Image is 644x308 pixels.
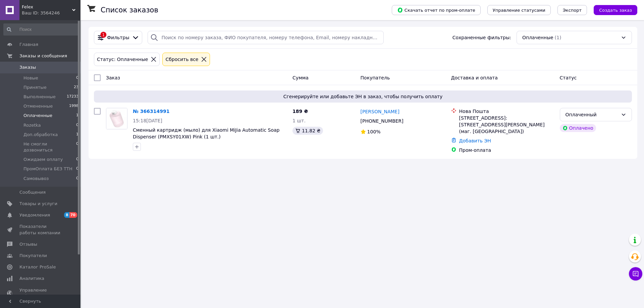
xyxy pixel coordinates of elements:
input: Поиск по номеру заказа, ФИО покупателя, номеру телефона, Email, номеру накладной [148,31,384,44]
span: 15:18[DATE] [133,118,162,123]
span: 0 [76,141,78,153]
span: Уведомления [19,212,50,218]
span: Rozetka [23,122,41,128]
span: Доставка и оплата [451,75,498,80]
span: Сгенерируйте или добавьте ЭН в заказ, чтобы получить оплату [97,93,629,100]
span: Заказ [106,75,120,80]
span: 70 [69,212,77,218]
span: Выполненные [23,94,56,100]
div: Ваш ID: 3564246 [22,10,80,16]
span: 0 [76,75,78,81]
span: 0 [76,122,78,128]
span: 0 [76,157,78,163]
span: [PHONE_NUMBER] [361,118,404,124]
span: Показатели работы компании [19,224,62,236]
span: Принятые [23,84,47,90]
div: [STREET_ADDRESS]: [STREET_ADDRESS][PERSON_NAME] (маг. [GEOGRAPHIC_DATA]) [459,115,554,135]
span: 23 [74,84,78,90]
span: Ожидаем оплату [23,157,63,163]
span: Аналитика [19,275,44,282]
a: Добавить ЭН [459,138,491,143]
div: Оплачено [560,124,596,132]
a: [PERSON_NAME] [361,108,399,115]
span: 1 шт. [292,118,306,123]
span: Сохраненные фильтры: [452,34,511,41]
span: Оплаченные [23,113,52,119]
span: Новые [23,75,38,81]
span: Заказы и сообщения [19,53,67,59]
span: Покупатели [19,253,47,259]
button: Чат с покупателем [629,267,642,281]
span: Felex [22,4,72,10]
span: 8 [64,212,69,218]
span: ПромОплата БЕЗ ТТН [23,166,72,172]
span: 100% [367,129,381,134]
span: Управление статусами [493,8,545,13]
a: Фото товару [106,108,127,129]
span: 17233 [67,94,78,100]
span: 0 [76,166,78,172]
a: Сменный картридж (мыло) для Xiaomi MiJia Automatic Soap Dispenser (PMXSY01XW) Pink (1 шт.) [133,127,279,139]
input: Поиск [3,23,79,36]
img: Фото товару [106,108,127,129]
span: Покупатель [361,75,390,80]
span: Товары и услуги [19,201,57,207]
span: 0 [76,176,78,182]
span: 1998 [69,103,78,109]
span: Управление сайтом [19,287,62,299]
span: Каталог ProSale [19,264,56,270]
button: Управление статусами [487,5,551,15]
span: Доп.обработка [23,132,58,138]
button: Скачать отчет по пром-оплате [392,5,481,15]
span: Заказы [19,64,36,70]
a: № 366314991 [133,109,169,114]
span: Главная [19,42,38,48]
span: Сообщения [19,189,46,195]
button: Создать заказ [594,5,637,15]
div: Статус: Оплаченные [96,56,149,63]
span: Отзывы [19,241,37,247]
button: Экспорт [557,5,587,15]
span: Создать заказ [599,8,632,13]
span: Самовывоз [23,176,49,182]
span: (1) [555,35,561,40]
a: Создать заказ [587,7,637,12]
span: Оплаченные [522,34,553,41]
span: 189 ₴ [292,109,308,114]
div: 11.82 ₴ [292,127,323,135]
span: Отмененные [23,103,53,109]
div: Пром-оплата [459,147,554,153]
span: 1 [76,113,78,119]
span: Не смогли дозвониться [23,141,76,153]
div: Сбросить все [164,56,200,63]
h1: Список заказов [101,6,158,14]
span: 1 [76,132,78,138]
div: Оплаченный [566,111,618,118]
span: Статус [560,75,577,80]
span: Скачать отчет по пром-оплате [397,7,475,13]
span: Фильтры [107,34,129,41]
span: Экспорт [563,8,582,13]
div: Нова Пошта [459,108,554,115]
span: Сумма [292,75,309,80]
